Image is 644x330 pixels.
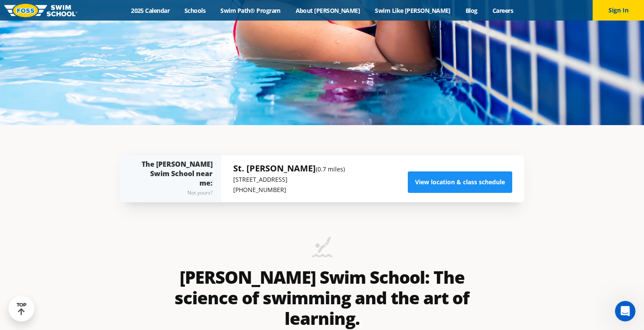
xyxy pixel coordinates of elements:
div: TOP [17,302,27,315]
h2: [PERSON_NAME] Swim School: The science of swimming and the art of learning. [163,267,481,329]
p: [PHONE_NUMBER] [233,185,345,195]
img: FOSS Swim School Logo [4,4,77,17]
a: 2025 Calendar [124,6,177,15]
small: (0.7 miles) [316,165,345,173]
a: Schools [177,6,213,15]
iframe: Intercom live chat [615,301,635,321]
img: icon-swimming-diving-2.png [312,237,332,263]
h5: St. [PERSON_NAME] [233,162,345,174]
div: Not yours? [137,188,213,198]
div: The [PERSON_NAME] Swim School near me: [137,159,213,198]
a: View location & class schedule [408,171,512,193]
a: Careers [485,6,520,15]
a: Swim Path® Program [213,6,288,15]
a: Swim Like [PERSON_NAME] [368,6,458,15]
a: About [PERSON_NAME] [288,6,368,15]
a: Blog [458,6,485,15]
p: [STREET_ADDRESS] [233,174,345,185]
